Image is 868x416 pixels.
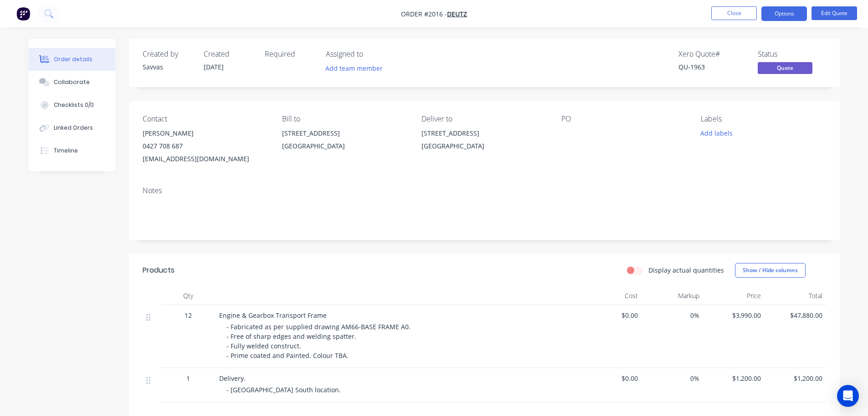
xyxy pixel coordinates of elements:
[696,127,738,139] button: Add labels
[16,7,30,21] img: Factory
[219,374,246,383] span: Delivery.
[265,50,315,58] div: Required
[282,127,407,156] div: [STREET_ADDRESS][GEOGRAPHIC_DATA]
[219,311,327,320] span: Engine & Gearbox Transport Frame
[29,71,115,94] button: Collaborate
[54,78,90,86] div: Collaborate
[758,62,812,76] button: Quote
[580,287,642,305] div: Cost
[765,287,826,305] div: Total
[584,374,638,383] span: $0.00
[837,385,859,407] div: Open Intercom Messenger
[29,139,115,162] button: Timeline
[186,374,190,383] span: 1
[29,48,115,71] button: Order details
[421,127,546,156] div: [STREET_ADDRESS][GEOGRAPHIC_DATA]
[735,263,806,278] button: Show / Hide columns
[161,287,216,305] div: Qty
[703,287,765,305] div: Price
[54,124,93,132] div: Linked Orders
[320,62,387,74] button: Add team member
[143,140,267,153] div: 0427 708 687
[584,311,638,320] span: $0.00
[143,115,267,123] div: Contact
[678,62,747,72] div: QU-1963
[185,311,192,320] span: 12
[758,50,826,58] div: Status
[768,311,822,320] span: $47,880.00
[758,62,812,74] span: Quote
[401,10,447,18] span: Order #2016 -
[54,147,78,155] div: Timeline
[812,6,857,20] button: Edit Quote
[447,10,467,18] a: DEUTZ
[711,6,757,20] button: Close
[707,311,761,320] span: $3,990.00
[143,50,193,58] div: Created by
[282,127,407,140] div: [STREET_ADDRESS]
[143,127,267,165] div: [PERSON_NAME]0427 708 687[EMAIL_ADDRESS][DOMAIN_NAME]
[143,186,826,195] div: Notes
[421,115,546,123] div: Deliver to
[326,62,388,74] button: Add team member
[204,63,224,71] span: [DATE]
[768,374,822,383] span: $1,200.00
[642,287,703,305] div: Markup
[648,265,724,275] label: Display actual quantities
[707,374,761,383] span: $1,200.00
[204,50,254,58] div: Created
[282,140,407,153] div: [GEOGRAPHIC_DATA]
[421,140,546,153] div: [GEOGRAPHIC_DATA]
[143,265,175,276] div: Products
[561,115,686,123] div: PO
[29,116,115,139] button: Linked Orders
[701,115,826,123] div: Labels
[143,153,267,165] div: [EMAIL_ADDRESS][DOMAIN_NAME]
[54,101,94,109] div: Checklists 0/0
[678,50,747,58] div: Xero Quote #
[29,94,115,116] button: Checklists 0/0
[54,55,92,63] div: Order details
[143,127,267,140] div: [PERSON_NAME]
[645,311,699,320] span: 0%
[226,322,411,360] span: - Fabricated as per supplied drawing AM66-BASE FRAME A0. - Free of sharp edges and welding spatte...
[645,374,699,383] span: 0%
[326,50,417,58] div: Assigned to
[282,115,407,123] div: Bill to
[761,6,807,21] button: Options
[421,127,546,140] div: [STREET_ADDRESS]
[226,385,341,394] span: - [GEOGRAPHIC_DATA] South location.
[143,62,193,72] div: Savvas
